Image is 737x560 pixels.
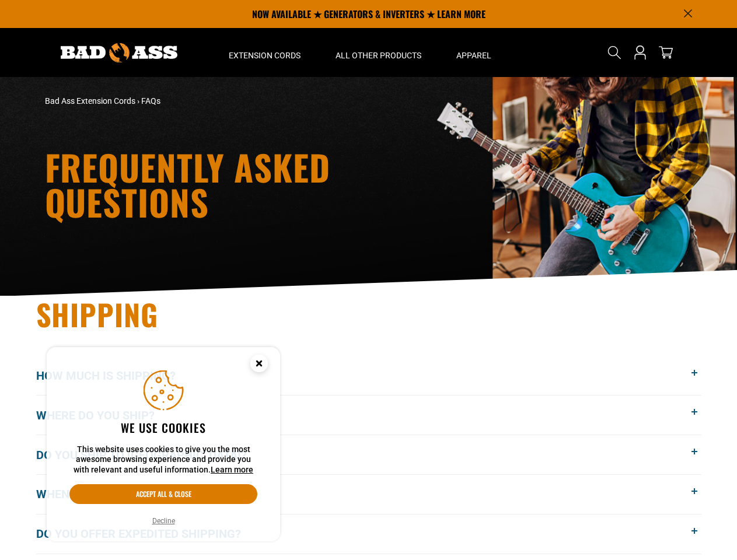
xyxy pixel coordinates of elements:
p: This website uses cookies to give you the most awesome browsing experience and provide you with r... [69,444,257,475]
span: When will my order get here? [36,485,239,503]
nav: breadcrumbs [45,95,471,107]
span: Shipping [36,292,159,335]
button: When will my order get here? [36,475,701,514]
span: Where do you ship? [36,407,172,424]
span: How much is shipping? [36,367,193,384]
h2: We use cookies [69,420,257,435]
span: Do you ship to [GEOGRAPHIC_DATA]? [36,446,264,464]
span: FAQs [141,96,160,106]
h1: Frequently Asked Questions [45,149,471,219]
span: Extension Cords [229,50,301,61]
button: Decline [149,515,179,527]
button: Accept all & close [69,484,257,504]
button: Where do you ship? [36,395,701,435]
summary: All Other Products [318,28,439,77]
button: Do you ship to [GEOGRAPHIC_DATA]? [36,435,701,474]
img: Bad Ass Extension Cords [61,43,177,62]
span: Do you offer expedited shipping? [36,525,259,542]
span: All Other Products [336,50,421,61]
summary: Search [605,43,624,62]
button: Do you offer expedited shipping? [36,514,701,554]
a: Bad Ass Extension Cords [45,96,135,106]
a: Learn more [211,465,253,474]
button: How much is shipping? [36,356,701,395]
aside: Cookie Consent [47,347,280,542]
summary: Apparel [439,28,509,77]
span: › [137,96,139,106]
summary: Extension Cords [211,28,318,77]
span: Apparel [456,50,491,61]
